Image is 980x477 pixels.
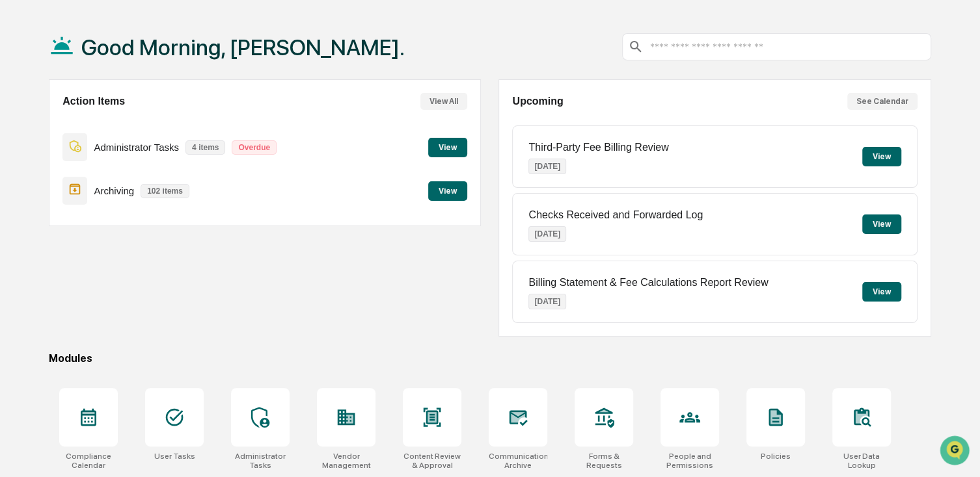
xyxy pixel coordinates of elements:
p: Archiving [94,185,134,196]
p: [DATE] [528,294,566,309]
p: Overdue [232,140,277,155]
span: Preclearance [26,164,84,177]
p: Billing Statement & Fee Calculations Report Review [528,277,768,289]
a: Powered byPylon [92,220,157,230]
div: Content Review & Approval [403,452,461,470]
div: Policies [761,452,791,461]
div: User Data Lookup [832,452,891,470]
div: We're available if you need us! [44,112,165,123]
p: Checks Received and Forwarded Log [528,209,703,221]
span: Attestations [107,164,161,177]
button: Start new chat [221,103,237,119]
p: [DATE] [528,159,566,174]
button: View [862,214,901,234]
p: Administrator Tasks [94,142,179,153]
div: Start new chat [44,99,213,112]
div: Forms & Requests [575,452,633,470]
h2: Action Items [62,96,125,107]
div: Administrator Tasks [231,452,290,470]
button: View [428,181,467,201]
div: People and Permissions [660,452,719,470]
p: How can we help? [13,27,237,48]
button: View [862,147,901,166]
a: 🔎Data Lookup [8,183,87,207]
div: 🗄️ [94,165,105,175]
iframe: Open customer support [938,434,973,469]
p: 102 items [141,184,189,198]
p: [DATE] [528,226,566,242]
a: 🗄️Attestations [89,159,167,182]
p: 4 items [185,140,225,155]
div: Vendor Management [317,452,375,470]
button: View All [420,93,467,110]
a: View [428,184,467,196]
button: View [862,282,901,302]
h2: Upcoming [512,96,563,107]
div: 🔎 [13,190,23,200]
div: Modules [49,352,931,365]
div: 🖐️ [13,165,23,175]
button: View [428,138,467,157]
span: Data Lookup [26,188,82,201]
a: View [428,140,467,153]
div: Communications Archive [489,452,547,470]
span: Pylon [129,220,157,230]
h1: Good Morning, [PERSON_NAME]. [81,34,405,60]
p: Third-Party Fee Billing Review [528,142,668,153]
div: User Tasks [154,452,195,461]
button: See Calendar [847,93,918,110]
img: 1746055101610-c473b297-6a78-478c-a979-82029cc54cd1 [13,99,36,123]
a: 🖐️Preclearance [8,159,89,182]
div: Compliance Calendar [59,452,118,470]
